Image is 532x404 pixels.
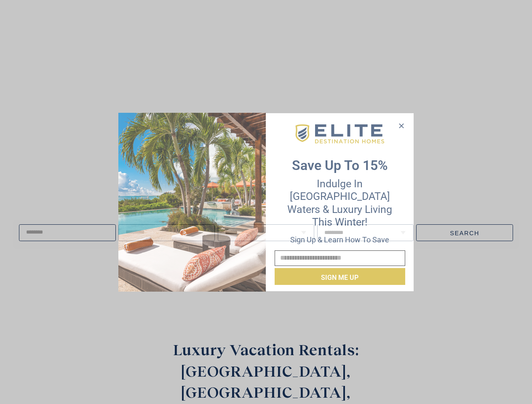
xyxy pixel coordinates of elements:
[395,120,407,132] button: Close
[287,203,392,215] span: Waters & Luxury Living
[312,216,367,228] span: this winter!
[290,235,389,244] span: Sign up & learn how to save
[275,250,405,266] input: Email
[294,122,385,146] img: EDH-Logo-Horizontal-217-58px.png
[292,157,388,173] strong: Save up to 15%
[118,113,266,292] img: Desktop-Opt-in-2025-01-10T154433.560.png
[275,268,405,285] button: Sign me up
[290,178,390,202] span: Indulge in [GEOGRAPHIC_DATA]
